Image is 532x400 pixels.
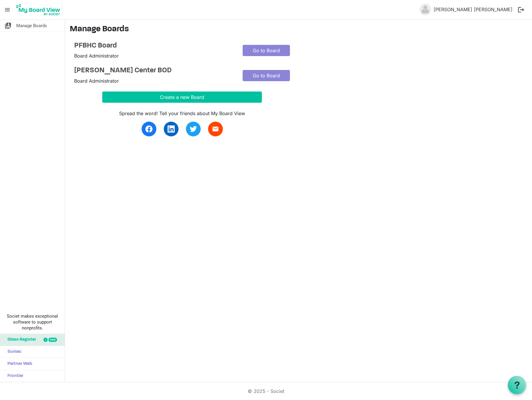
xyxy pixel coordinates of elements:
a: [PERSON_NAME] Center BOD [74,66,234,75]
img: linkedin.svg [168,125,175,133]
a: My Board View Logo [14,2,64,17]
div: new [48,338,57,342]
span: Partner Web [4,358,32,370]
div: Spread the word! Tell your friends about My Board View [102,110,262,117]
img: My Board View Logo [14,2,62,17]
img: facebook.svg [145,125,153,133]
img: no-profile-picture.svg [419,4,431,15]
a: © 2025 - Societ [248,388,284,394]
a: PFBHC Board [74,42,234,50]
span: switch_account [4,20,12,32]
a: email [208,122,223,136]
a: Go to Board [243,70,290,81]
span: menu [2,4,13,15]
a: [PERSON_NAME] [PERSON_NAME] [431,4,515,15]
span: Sumac [4,346,21,358]
span: Manage Boards [16,20,47,32]
span: Board Administrator [74,78,119,84]
span: Board Administrator [74,53,119,59]
img: twitter.svg [190,125,197,133]
span: Societ makes exceptional software to support nonprofits. [3,313,62,331]
span: Glass Register [4,334,36,346]
button: Create a new Board [102,92,262,103]
h3: Manage Boards [70,25,527,35]
button: logout [515,4,527,16]
a: Go to Board [243,45,290,56]
span: email [212,125,219,133]
span: Frontier [4,370,23,382]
